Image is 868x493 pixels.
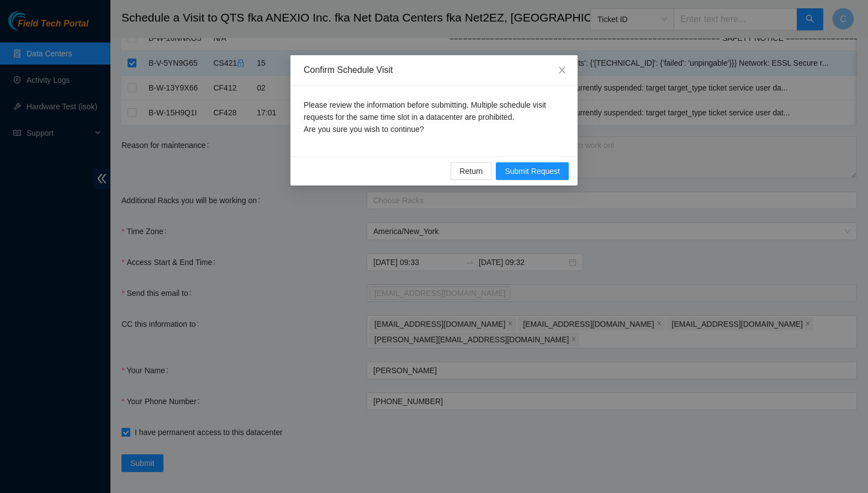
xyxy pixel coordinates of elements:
div: Confirm Schedule Visit [304,64,564,76]
button: Submit Request [496,162,569,180]
span: Return [459,165,483,177]
span: Submit Request [505,165,560,177]
button: Return [451,162,491,180]
button: Close [547,55,578,86]
p: Please review the information before submitting. Multiple schedule visit requests for the same ti... [304,99,564,135]
span: close [558,66,567,75]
